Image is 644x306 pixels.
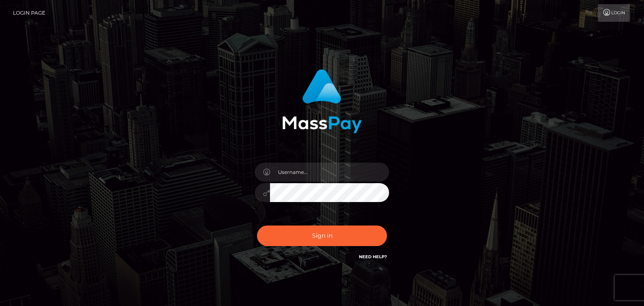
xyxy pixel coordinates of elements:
input: Username... [270,163,389,182]
img: MassPay Login [282,69,362,133]
a: Login [598,4,630,22]
a: Login Page [13,4,45,22]
a: Need Help? [359,254,387,259]
button: Sign in [257,226,387,246]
